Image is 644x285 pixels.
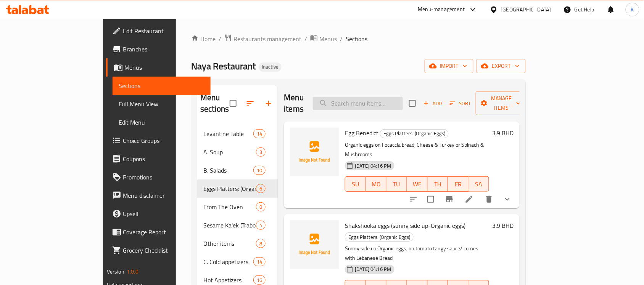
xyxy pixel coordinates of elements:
span: Promotions [123,173,204,182]
button: Manage items [476,91,527,115]
span: Sort items [445,98,476,109]
span: Edit Menu [119,118,204,127]
a: Menus [106,58,211,77]
a: Restaurants management [224,34,301,44]
span: [DATE] 04:16 PM [352,162,394,170]
button: Add [420,98,445,109]
span: Egg Benedict [345,127,378,139]
span: Coverage Report [123,227,204,237]
span: Select section [404,95,420,111]
button: show more [498,190,517,208]
div: Levantine Table14 [197,125,278,143]
span: B. Salads [203,166,253,175]
p: Organic eggs on Focaccia bread, Cheese & Turkey or Spinach & Mushrooms [345,140,489,159]
span: export [483,61,520,71]
span: 3 [256,149,265,156]
span: Sort sections [241,94,259,112]
a: Coverage Report [106,223,211,241]
nav: breadcrumb [191,34,526,44]
button: export [477,59,526,73]
button: SA [469,176,489,192]
span: Inactive [259,64,282,70]
h6: 3.9 BHD [492,128,514,138]
span: Coupons [123,154,204,163]
button: WE [407,176,428,192]
a: Menus [310,34,337,44]
span: Branches [123,45,204,54]
span: Version: [107,267,126,277]
span: Sesame Ka'ek (Traboulsieh) [203,221,256,230]
span: Sections [346,34,367,43]
h6: 3.9 BHD [492,220,514,231]
div: Menu-management [418,5,465,14]
div: items [256,147,266,157]
button: Add section [259,94,278,112]
div: From The Oven8 [197,198,278,216]
span: Manage items [482,94,521,113]
button: MO [366,176,386,192]
span: TH [431,179,445,190]
span: From The Oven [203,202,256,211]
button: FR [448,176,469,192]
span: Select to update [423,191,439,207]
li: / [304,34,307,43]
span: 8 [256,240,265,247]
span: C. Cold appetizers [203,257,253,266]
button: Branch-specific-item [440,190,459,208]
a: Edit menu item [465,195,474,204]
span: Other items [203,239,256,248]
div: items [253,129,266,138]
span: 4 [256,222,265,229]
span: 16 [254,277,265,284]
div: C. Cold appetizers14 [197,253,278,271]
span: 10 [254,167,265,174]
img: Egg Benedict [290,128,339,176]
button: Sort [448,98,473,109]
div: A. Soup3 [197,143,278,161]
div: items [253,275,266,285]
a: Sections [113,77,211,95]
div: items [256,202,266,211]
span: Choice Groups [123,136,204,145]
button: delete [480,190,498,208]
a: Choice Groups [106,131,211,150]
button: TH [428,176,448,192]
span: WE [410,179,425,190]
li: / [340,34,343,43]
div: Eggs Platters: (Organic Eggs) [345,232,414,242]
div: Eggs Platters: (Organic Eggs)6 [197,179,278,198]
div: items [253,257,266,266]
a: Grocery Checklist [106,241,211,259]
span: A. Soup [203,147,256,157]
a: Promotions [106,168,211,186]
span: Edit Restaurant [123,26,204,35]
div: Sesame Ka'ek (Traboulsieh)4 [197,216,278,234]
span: FR [451,179,465,190]
span: Sort [450,99,471,108]
a: Branches [106,40,211,58]
img: Shakshooka eggs (sunny side up-Organic eggs) [290,220,339,269]
button: SU [345,176,366,192]
span: Full Menu View [119,99,204,109]
button: sort-choices [404,190,423,208]
span: SU [348,179,363,190]
span: Grocery Checklist [123,246,204,255]
span: 8 [256,203,265,211]
div: Eggs Platters: (Organic Eggs) [203,184,256,193]
span: Levantine Table [203,129,253,138]
div: items [256,239,266,248]
span: import [431,61,467,71]
button: import [425,59,473,73]
h2: Menu sections [200,92,230,115]
span: 6 [256,185,265,192]
div: Other items8 [197,234,278,253]
span: Menus [319,34,337,43]
span: Menu disclaimer [123,191,204,200]
a: Edit Menu [113,113,211,131]
span: [DATE] 04:16 PM [352,266,394,273]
